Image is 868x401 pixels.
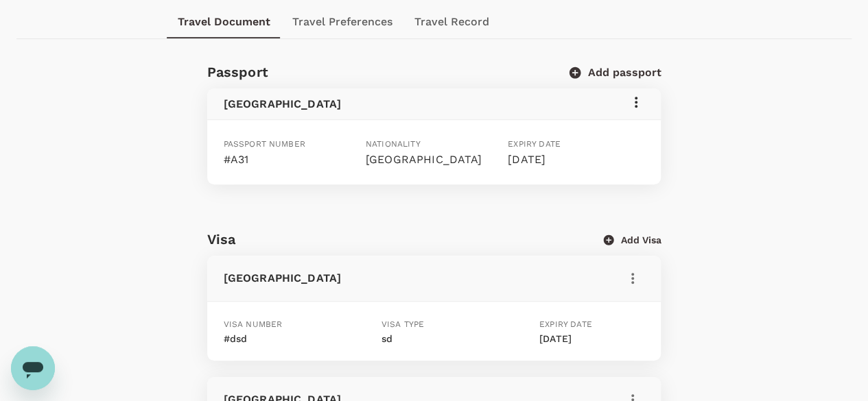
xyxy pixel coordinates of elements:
[620,233,661,247] p: Add Visa
[167,5,281,38] button: Travel Document
[539,319,592,329] span: Expiry date
[403,5,500,38] button: Travel Record
[207,228,605,250] h6: Visa
[224,270,616,287] div: [GEOGRAPHIC_DATA]
[224,151,360,168] p: #A31
[11,346,55,390] iframe: Button to launch messaging window
[207,61,268,83] h6: Passport
[604,233,661,247] button: Add Visa
[539,332,644,345] p: [DATE]
[571,66,661,80] button: Add passport
[224,332,329,345] p: #dsd
[224,139,305,149] span: Passport number
[508,139,561,149] span: Expiry date
[382,319,424,329] span: Visa type
[281,5,403,38] button: Travel Preferences
[366,151,502,168] p: [GEOGRAPHIC_DATA]
[382,332,486,345] p: sd
[224,95,342,114] h6: [GEOGRAPHIC_DATA]
[508,151,644,168] p: [DATE]
[366,139,421,149] span: Nationality
[224,319,283,329] span: Visa number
